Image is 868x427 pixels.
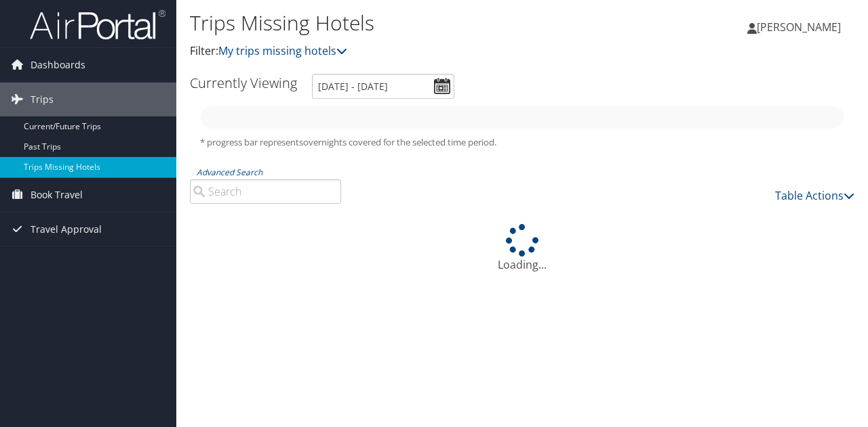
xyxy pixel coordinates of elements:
h1: Trips Missing Hotels [190,9,633,37]
h5: * progress bar represents overnights covered for the selected time period. [200,136,844,149]
a: My trips missing hotels [218,43,347,58]
span: Dashboards [31,48,85,82]
span: Travel Approval [31,212,102,246]
span: [PERSON_NAME] [757,20,841,35]
span: Trips [31,83,54,116]
span: Book Travel [31,178,83,212]
input: [DATE] - [DATE] [312,74,454,99]
a: Advanced Search [197,166,262,178]
p: Filter: [190,43,633,60]
a: [PERSON_NAME] [747,7,854,47]
div: Loading... [190,224,854,273]
input: Advanced Search [190,179,341,204]
a: Table Actions [775,188,854,203]
h3: Currently Viewing [190,74,297,92]
img: airportal-logo.png [30,9,165,41]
